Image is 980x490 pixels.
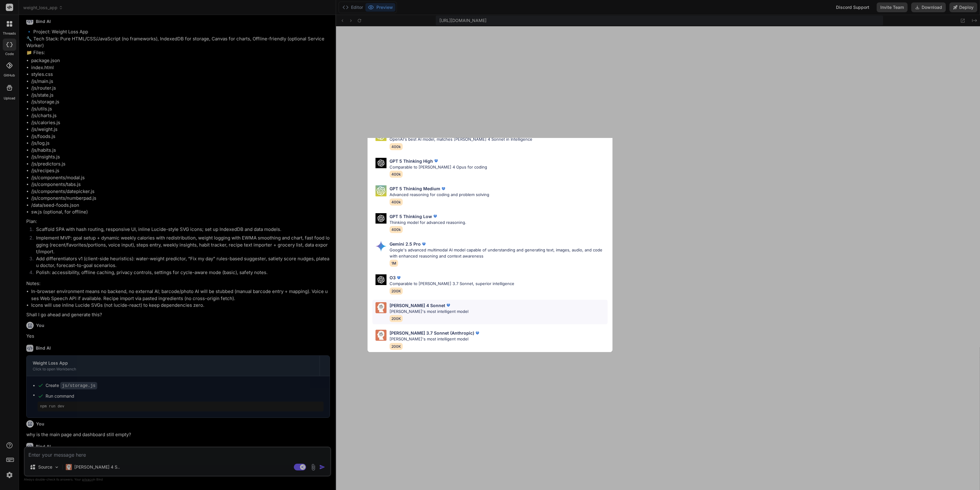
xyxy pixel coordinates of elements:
[375,213,386,224] img: Pick Models
[375,274,386,285] img: Pick Models
[375,241,386,252] img: Pick Models
[390,288,403,295] span: 200K
[421,241,427,247] img: premium
[390,164,487,170] p: Comparable to [PERSON_NAME] 4 Opus for coding
[390,192,489,198] p: Advanced reasoning for coding and problem solving
[390,315,403,322] span: 200K
[390,213,432,220] p: GPT 5 Thinking Low
[390,220,466,226] p: Thinking model for advanced reasoning.
[390,309,468,315] p: [PERSON_NAME]'s most intelligent model
[390,241,421,247] p: Gemini 2.5 Pro
[390,330,474,336] p: [PERSON_NAME] 3.7 Sonnet (Anthropic)
[390,247,608,259] p: Google's advanced multimodal AI model capable of understanding and generating text, images, audio...
[375,330,386,341] img: Pick Models
[390,281,514,287] p: Comparable to [PERSON_NAME] 3.7 Sonnet, superior intelligence
[375,302,386,313] img: Pick Models
[390,343,403,350] span: 200K
[433,158,439,164] img: premium
[375,158,386,169] img: Pick Models
[396,275,402,281] img: premium
[390,302,445,309] p: [PERSON_NAME] 4 Sonnet
[432,213,438,219] img: premium
[390,185,440,192] p: GPT 5 Thinking Medium
[390,171,403,178] span: 400k
[390,136,532,143] p: OpenAI's best AI model, matches [PERSON_NAME] 4 Sonnet in Intelligence
[474,330,480,336] img: premium
[390,274,396,281] p: O3
[440,186,446,192] img: premium
[390,260,398,267] span: 1M
[390,143,403,150] span: 400k
[390,226,403,233] span: 400k
[375,185,386,196] img: Pick Models
[390,336,480,342] p: [PERSON_NAME]'s most intelligent model
[445,302,451,308] img: premium
[390,199,403,206] span: 400k
[390,158,433,164] p: GPT 5 Thinking High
